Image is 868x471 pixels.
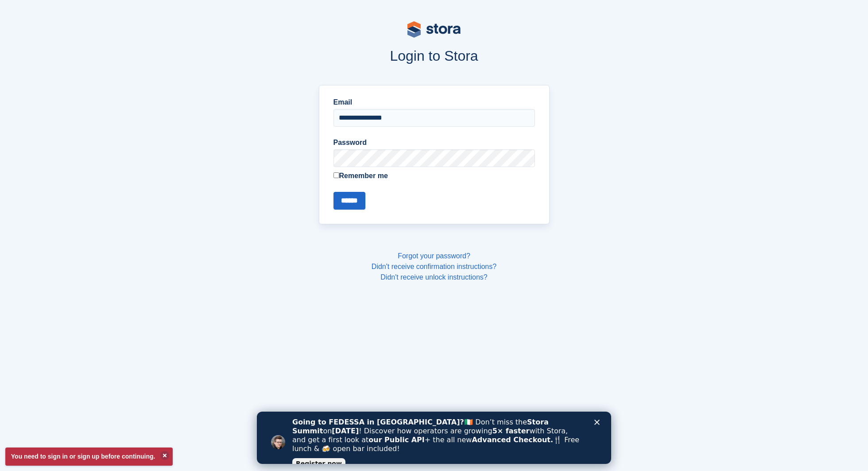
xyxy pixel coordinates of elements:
p: You need to sign in or sign up before continuing. [5,448,173,466]
a: Forgot your password? [398,252,470,260]
label: Remember me [333,171,535,181]
input: Remember me [333,172,339,178]
h1: Login to Stora [150,48,718,64]
a: Didn't receive confirmation instructions? [372,263,496,270]
img: stora-logo-53a41332b3708ae10de48c4981b4e9114cc0af31d8433b30ea865607fb682f29.svg [407,21,461,38]
a: Didn't receive unlock instructions? [380,273,487,281]
iframe: Intercom live chat banner [257,412,611,464]
label: Email [333,97,535,108]
div: Cerrar [337,8,346,13]
a: Register now [35,47,89,57]
label: Password [333,137,535,148]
